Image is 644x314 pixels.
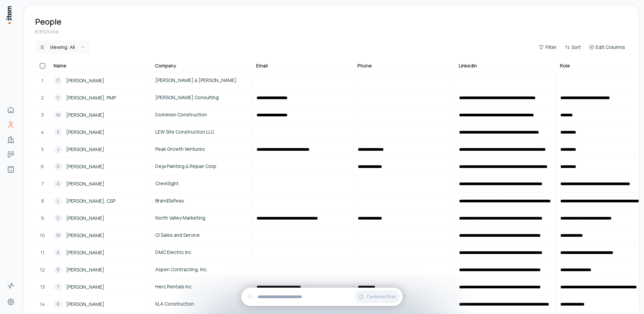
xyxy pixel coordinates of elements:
[155,128,247,136] span: LEW Site Construction LLC
[4,103,18,117] a: Home
[40,232,45,239] span: 10
[41,94,44,102] span: 2
[4,118,18,132] a: People
[66,146,104,153] span: [PERSON_NAME]
[54,300,62,308] div: R
[155,180,247,187] span: CrewSight
[42,77,44,84] span: 1
[4,163,18,176] a: Agents
[151,176,251,192] a: CrewSight
[66,163,104,170] span: [PERSON_NAME]
[151,210,251,226] a: North Valley Marketing
[54,163,62,171] div: D
[151,279,251,295] a: Herc Rentals Inc.
[66,111,104,119] span: [PERSON_NAME]
[155,163,247,170] span: Deja Painting & Repair Corp
[155,266,247,273] span: Aspen Contracting, Inc.
[50,159,150,175] a: D[PERSON_NAME]
[66,232,104,239] span: [PERSON_NAME]
[41,215,44,222] span: 9
[66,215,104,222] span: [PERSON_NAME]
[54,128,62,136] div: E
[155,231,247,239] span: CI Sales and Service
[4,295,18,309] a: Settings
[4,133,18,146] a: Companies
[50,124,150,140] a: E[PERSON_NAME]
[41,197,44,205] span: 8
[560,62,570,69] div: Role
[54,180,62,188] div: A
[54,77,62,85] div: C
[241,288,403,306] div: Continue Chat
[151,262,251,278] a: Aspen Contracting, Inc.
[50,90,150,106] a: C[PERSON_NAME], PMP
[5,5,12,25] img: Item Brain Logo
[54,231,62,239] div: M
[155,197,247,204] span: BrandSafway
[586,42,628,52] button: Edit Columns
[155,283,247,290] span: Herc Rentals Inc.
[54,62,66,69] div: Name
[151,296,251,312] a: KLA Construction
[151,73,251,89] a: [PERSON_NAME] & [PERSON_NAME]
[41,180,44,188] span: 7
[50,245,150,261] a: A[PERSON_NAME]
[155,214,247,222] span: North Valley Marketing
[155,62,176,69] div: Company
[41,249,45,256] span: 11
[545,44,557,51] span: Filter
[596,44,625,51] span: Edit Columns
[50,107,150,123] a: M[PERSON_NAME]
[66,129,104,136] span: [PERSON_NAME]
[54,145,62,153] div: J
[367,294,396,299] span: Continue Chat
[35,16,61,27] h1: People
[151,159,251,175] a: Deja Painting & Repair Corp
[54,214,62,222] div: C
[54,266,62,274] div: R
[354,290,400,303] button: Continue Chat
[66,266,104,274] span: [PERSON_NAME]
[155,111,247,118] span: Dominion Construction
[151,141,251,158] a: Peak Growth Ventures
[4,148,18,161] a: Deals
[40,283,45,291] span: 13
[50,193,150,209] a: L[PERSON_NAME], CSP
[41,163,44,170] span: 6
[50,279,150,295] a: T[PERSON_NAME]
[66,94,116,102] span: [PERSON_NAME], PMP
[66,77,104,84] span: [PERSON_NAME]
[155,94,247,101] span: [PERSON_NAME] Consulting
[571,44,581,51] span: Sort
[66,283,104,291] span: [PERSON_NAME]
[155,145,247,153] span: Peak Growth Ventures
[50,141,150,158] a: J[PERSON_NAME]
[50,296,150,312] a: R[PERSON_NAME]
[66,197,115,205] span: [PERSON_NAME], CSP
[4,279,18,292] a: Activity
[50,227,150,244] a: M[PERSON_NAME]
[41,129,44,136] span: 4
[50,176,150,192] a: A[PERSON_NAME]
[151,107,251,123] a: Dominion Construction
[459,62,477,69] div: LinkedIn
[66,249,104,256] span: [PERSON_NAME]
[151,227,251,244] a: CI Sales and Service
[562,42,584,52] button: Sort
[155,300,247,308] span: KLA Construction
[50,73,150,89] a: C[PERSON_NAME]
[151,90,251,106] a: [PERSON_NAME] Consulting
[66,180,104,188] span: [PERSON_NAME]
[66,301,104,308] span: [PERSON_NAME]
[536,42,559,52] button: Filter
[50,262,150,278] a: R[PERSON_NAME]
[151,193,251,209] a: BrandSafway
[35,28,628,35] div: 8,892 total
[54,94,62,102] div: C
[40,266,45,274] span: 12
[155,249,247,256] span: DMC Electric Inc
[40,301,45,308] span: 14
[41,146,44,153] span: 5
[151,245,251,261] a: DMC Electric Inc
[50,44,75,51] div: Viewing:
